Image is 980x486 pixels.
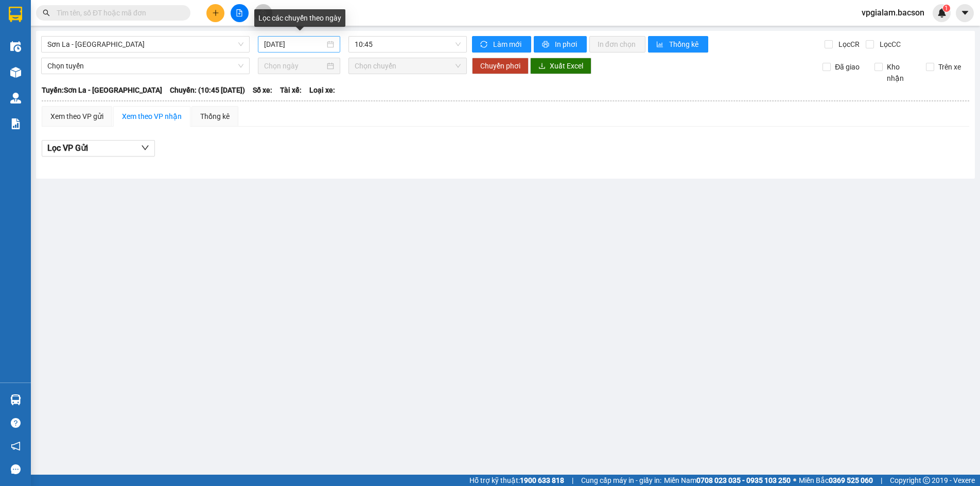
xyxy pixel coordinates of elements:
button: bar-chartThống kê [648,36,708,53]
button: printerIn phơi [534,36,587,53]
img: warehouse-icon [10,67,21,78]
span: Kho nhận [883,61,918,84]
span: In phơi [555,39,579,50]
span: Cung cấp máy in - giấy in: [581,475,661,486]
span: Trên xe [934,61,965,73]
strong: 0369 525 060 [829,476,873,484]
span: | [572,475,573,486]
input: Tìm tên, số ĐT hoặc mã đơn [57,7,178,19]
span: file-add [236,9,243,16]
span: 1 [944,5,948,12]
input: 12/09/2025 [264,39,325,50]
span: Thống kê [669,39,700,50]
img: warehouse-icon [10,394,21,405]
span: Chọn tuyến [47,58,243,74]
span: Loại xe: [309,84,335,96]
span: Chuyến: (10:45 [DATE]) [170,84,245,96]
span: question-circle [11,418,21,428]
img: solution-icon [10,118,21,129]
div: Xem theo VP nhận [122,111,182,122]
img: warehouse-icon [10,93,21,103]
span: Làm mới [493,39,523,50]
button: Chuyển phơi [472,58,529,74]
b: Tuyến: Sơn La - [GEOGRAPHIC_DATA] [42,86,162,94]
sup: 1 [943,5,950,12]
span: Miền Bắc [799,475,873,486]
span: notification [11,441,21,451]
button: Lọc VP Gửi [42,140,155,157]
span: Miền Nam [664,475,791,486]
span: Lọc CR [834,39,861,50]
input: Chọn ngày [264,60,325,72]
span: search [43,9,50,16]
span: Lọc CC [876,39,902,50]
strong: 0708 023 035 - 0935 103 250 [696,476,791,484]
button: aim [254,4,272,22]
span: down [141,144,149,152]
span: Lọc VP Gửi [47,142,88,154]
button: caret-down [956,4,974,22]
span: sync [480,41,489,49]
div: Lọc các chuyến theo ngày [254,9,345,27]
button: plus [206,4,224,22]
span: Chọn chuyến [355,58,461,74]
span: vpgialam.bacson [853,6,933,19]
span: | [881,475,882,486]
strong: 1900 633 818 [520,476,564,484]
img: logo-vxr [9,7,22,22]
button: syncLàm mới [472,36,531,53]
span: Đã giao [831,61,864,73]
button: downloadXuất Excel [530,58,591,74]
button: In đơn chọn [589,36,645,53]
div: Xem theo VP gửi [50,111,103,122]
img: warehouse-icon [10,41,21,52]
span: printer [542,41,551,49]
span: message [11,464,21,474]
span: Hỗ trợ kỹ thuật: [469,475,564,486]
span: copyright [923,477,930,484]
span: plus [212,9,219,16]
span: Tài xế: [280,84,302,96]
span: bar-chart [656,41,665,49]
span: Số xe: [253,84,272,96]
img: icon-new-feature [937,8,947,18]
div: Thống kê [200,111,230,122]
button: file-add [231,4,249,22]
span: caret-down [960,8,970,18]
span: 10:45 [355,37,461,52]
span: Sơn La - Hà Nội [47,37,243,52]
span: ⚪️ [793,478,796,482]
